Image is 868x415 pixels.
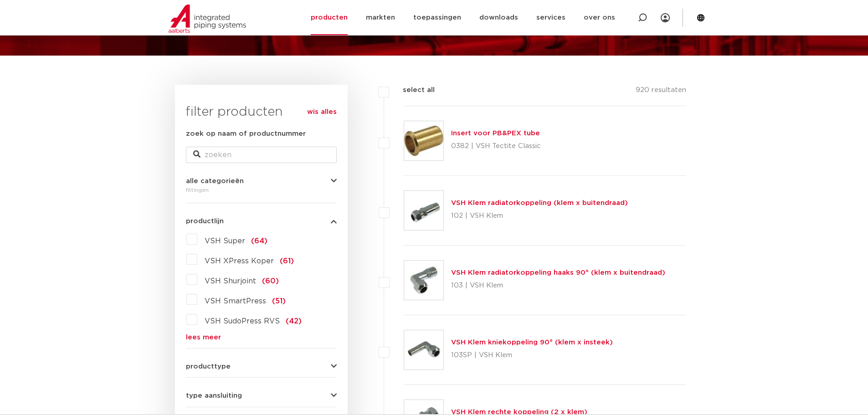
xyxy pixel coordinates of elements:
p: 0382 | VSH Tectite Classic [451,139,541,154]
button: alle categorieën [186,178,337,184]
span: (42) [286,318,302,325]
a: lees meer [186,334,337,341]
p: 103SP | VSH Klem [451,348,613,363]
span: type aansluiting [186,392,242,399]
img: Thumbnail for VSH Klem radiatorkoppeling haaks 90° (klem x buitendraad) [404,261,443,300]
a: Insert voor PB&PEX tube [451,130,540,137]
span: alle categorieën [186,178,244,184]
button: type aansluiting [186,392,337,399]
span: VSH SmartPress [205,297,266,305]
span: (61) [280,257,294,265]
span: VSH Shurjoint [205,277,256,285]
button: productlijn [186,218,337,225]
a: VSH Klem radiatorkoppeling haaks 90° (klem x buitendraad) [451,269,665,276]
span: VSH XPress Koper [205,257,274,265]
img: Thumbnail for VSH Klem radiatorkoppeling (klem x buitendraad) [404,191,443,230]
label: select all [389,85,435,96]
span: VSH Super [205,237,245,245]
a: wis alles [307,107,337,118]
span: VSH SudoPress RVS [205,318,280,325]
a: VSH Klem kniekoppeling 90° (klem x insteek) [451,339,613,346]
span: productlijn [186,218,224,225]
span: (60) [262,277,279,285]
span: producttype [186,363,231,370]
span: (51) [272,297,286,305]
p: 920 resultaten [636,85,686,99]
label: zoek op naam of productnummer [186,128,306,139]
a: VSH Klem radiatorkoppeling (klem x buitendraad) [451,200,628,206]
div: fittingen [186,184,337,195]
img: Thumbnail for VSH Klem kniekoppeling 90° (klem x insteek) [404,330,443,369]
p: 102 | VSH Klem [451,209,628,223]
span: (64) [251,237,267,245]
p: 103 | VSH Klem [451,278,665,293]
input: zoeken [186,147,337,163]
img: Thumbnail for Insert voor PB&PEX tube [404,121,443,160]
button: producttype [186,363,337,370]
h3: filter producten [186,103,337,121]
